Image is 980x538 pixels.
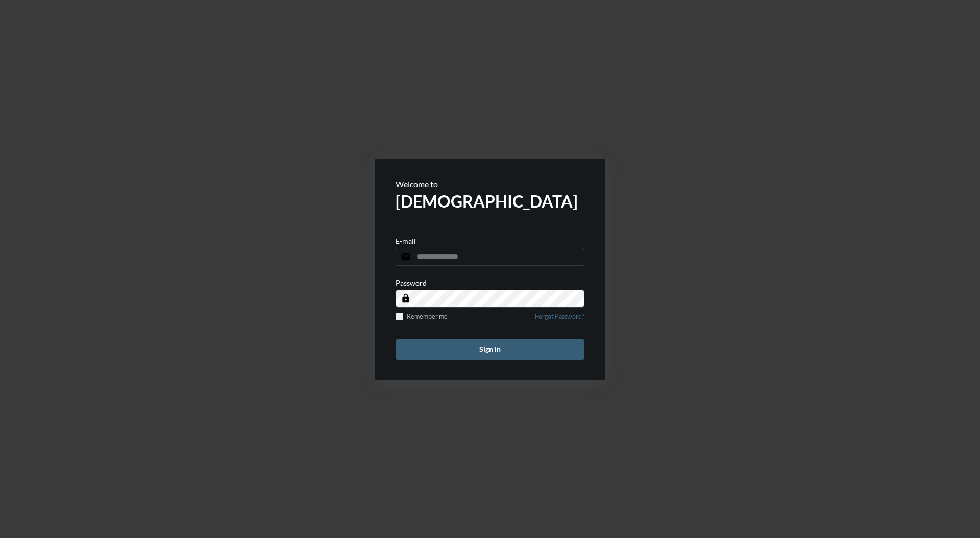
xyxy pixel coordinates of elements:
a: Forgot Password? [535,313,584,326]
p: Password [396,278,427,287]
p: Welcome to [396,179,584,189]
label: Remember me [396,313,448,320]
h2: [DEMOGRAPHIC_DATA] [396,191,584,211]
button: Sign in [396,339,584,360]
p: E-mail [396,237,416,245]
